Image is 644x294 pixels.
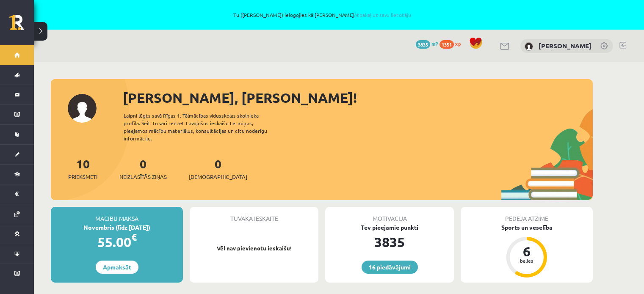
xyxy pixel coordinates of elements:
[64,12,580,17] span: Tu ([PERSON_NAME]) ielogojies kā [PERSON_NAME]
[190,207,318,223] div: Tuvākā ieskaite
[439,40,454,49] span: 1351
[51,223,183,232] div: Novembris (līdz [DATE])
[416,40,430,49] span: 3835
[325,232,454,252] div: 3835
[124,112,282,142] div: Laipni lūgts savā Rīgas 1. Tālmācības vidusskolas skolnieka profilā. Šeit Tu vari redzēt tuvojošo...
[461,223,593,279] a: Sports un veselība 6 balles
[461,223,593,232] div: Sports un veselība
[68,156,97,181] a: 10Priekšmeti
[189,156,247,181] a: 0[DEMOGRAPHIC_DATA]
[362,261,418,274] a: 16 piedāvājumi
[119,156,167,181] a: 0Neizlasītās ziņas
[431,40,438,47] span: mP
[416,40,438,47] a: 3835 mP
[325,207,454,223] div: Motivācija
[194,244,314,253] p: Vēl nav pievienotu ieskaišu!
[514,245,539,258] div: 6
[325,223,454,232] div: Tev pieejamie punkti
[131,231,137,243] span: €
[51,232,183,252] div: 55.00
[539,41,591,50] a: [PERSON_NAME]
[9,15,34,36] a: Rīgas 1. Tālmācības vidusskola
[189,173,247,181] span: [DEMOGRAPHIC_DATA]
[354,11,411,18] a: Atpakaļ uz savu lietotāju
[439,40,465,47] a: 1351 xp
[96,261,138,274] a: Apmaksāt
[68,173,97,181] span: Priekšmeti
[525,42,533,51] img: Amanda Lorberga
[514,258,539,263] div: balles
[51,207,183,223] div: Mācību maksa
[455,40,461,47] span: xp
[461,207,593,223] div: Pēdējā atzīme
[123,88,593,108] div: [PERSON_NAME], [PERSON_NAME]!
[119,173,167,181] span: Neizlasītās ziņas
